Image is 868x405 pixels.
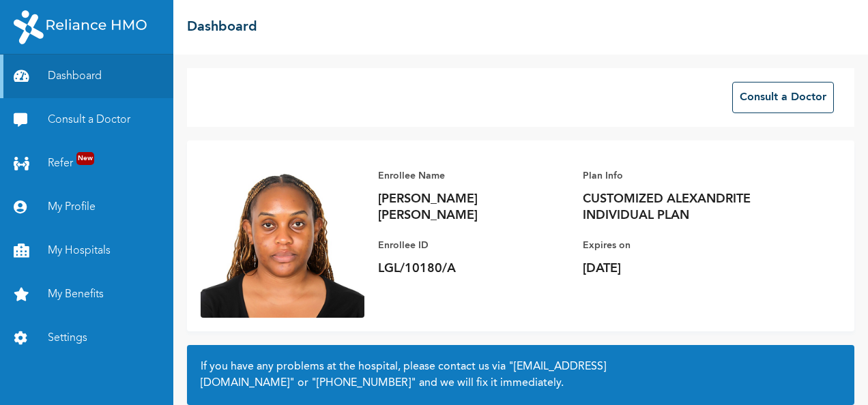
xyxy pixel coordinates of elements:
a: "[PHONE_NUMBER]" [311,378,416,389]
p: Expires on [583,237,774,254]
span: New [76,152,94,165]
p: [PERSON_NAME] [PERSON_NAME] [378,191,569,224]
img: Enrollee [201,154,364,318]
h2: If you have any problems at the hospital, please contact us via or and we will fix it immediately. [201,359,841,391]
p: [DATE] [583,260,774,277]
p: Plan Info [583,168,774,184]
p: LGL/10180/A [378,260,569,277]
p: Enrollee Name [378,168,569,184]
img: RelianceHMO's Logo [14,10,147,44]
h2: Dashboard [187,17,257,37]
button: Consult a Doctor [732,82,834,113]
p: Enrollee ID [378,237,569,254]
p: CUSTOMIZED ALEXANDRITE INDIVIDUAL PLAN [583,191,774,224]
